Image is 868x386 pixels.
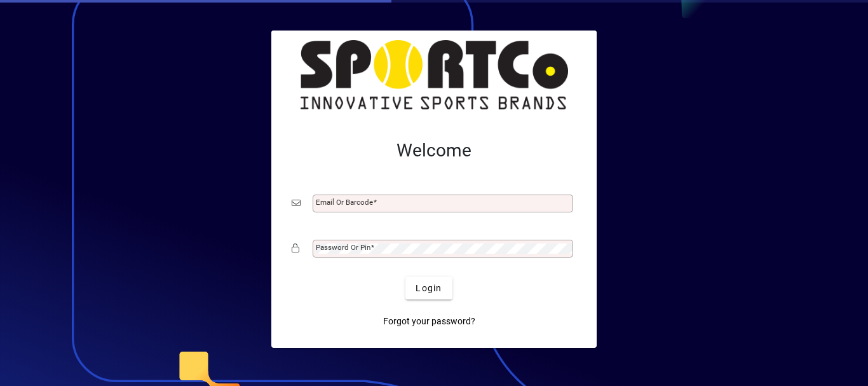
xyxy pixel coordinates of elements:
button: Login [405,277,452,300]
span: Forgot your password? [383,315,475,328]
h2: Welcome [292,140,576,162]
span: Login [416,282,442,295]
a: Forgot your password? [378,310,480,333]
mat-label: Email or Barcode [316,198,373,207]
mat-label: Password or Pin [316,243,370,252]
